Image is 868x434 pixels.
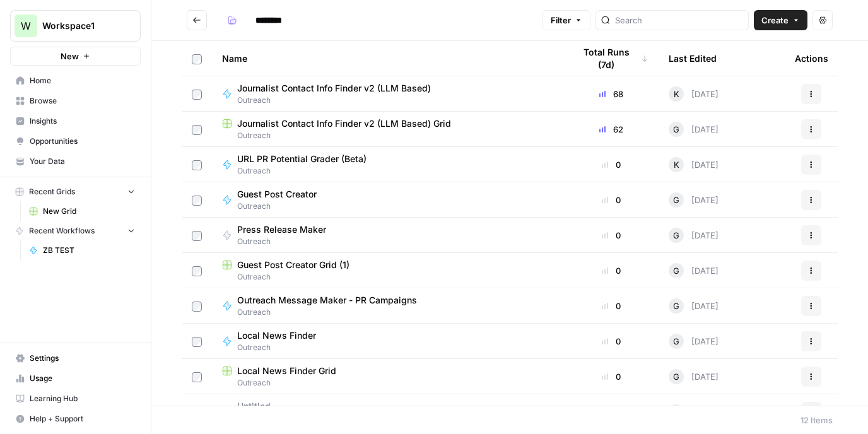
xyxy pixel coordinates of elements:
div: 0 [574,264,648,277]
span: Filter [551,14,571,26]
span: G [673,335,679,348]
span: Recent Grids [29,186,75,197]
a: Journalist Contact Info Finder v2 (LLM Based) GridOutreach [222,117,554,141]
a: New Grid [23,201,141,221]
div: 12 Items [801,414,833,426]
button: Recent Workflows [10,221,141,240]
div: Actions [795,41,828,76]
span: G [673,123,679,136]
a: Outreach Message Maker - PR CampaignsOutreach [222,294,554,318]
div: [DATE] [669,192,718,208]
span: Outreach [222,271,554,283]
a: Insights [10,111,141,131]
div: [DATE] [669,404,718,419]
div: [DATE] [669,157,718,172]
div: 62 [574,123,648,136]
button: Recent Grids [10,182,141,201]
span: ZB TEST [43,245,135,256]
div: Last Edited [669,41,717,76]
div: [DATE] [669,86,718,102]
div: 0 [574,406,648,418]
span: Usage [30,373,135,384]
a: UntitledOutreach [222,400,554,424]
span: Your Data [30,156,135,167]
span: G [673,370,679,383]
a: Press Release MakerOutreach [222,223,554,247]
button: Create [754,10,807,30]
span: G [673,406,679,418]
span: K [674,88,679,100]
button: New [10,47,141,66]
span: G [673,229,679,242]
a: Local News Finder GridOutreach [222,365,554,389]
span: W [21,18,31,33]
div: 0 [574,229,648,242]
button: Filter [542,10,590,30]
div: [DATE] [669,122,718,137]
span: Outreach [237,236,336,247]
span: Settings [30,353,135,364]
span: Outreach [222,130,554,141]
div: [DATE] [669,298,718,314]
span: Outreach [222,377,554,389]
span: Outreach [237,342,326,353]
span: Guest Post Creator Grid (1) [237,259,349,271]
a: Browse [10,91,141,111]
span: Browse [30,95,135,107]
div: [DATE] [669,369,718,384]
span: Press Release Maker [237,223,326,236]
div: 0 [574,335,648,348]
span: Outreach [237,95,441,106]
div: Total Runs (7d) [574,41,648,76]
a: Journalist Contact Info Finder v2 (LLM Based)Outreach [222,82,554,106]
a: Your Data [10,151,141,172]
span: Local News Finder Grid [237,365,336,377]
span: Guest Post Creator [237,188,317,201]
input: Search [615,14,743,26]
span: Journalist Contact Info Finder v2 (LLM Based) Grid [237,117,451,130]
a: Usage [10,368,141,389]
div: 0 [574,194,648,206]
button: Go back [187,10,207,30]
span: Untitled [237,400,271,413]
a: Settings [10,348,141,368]
span: Help + Support [30,413,135,425]
span: Outreach [237,307,427,318]
a: URL PR Potential Grader (Beta)Outreach [222,153,554,177]
span: Outreach [237,201,327,212]
span: Home [30,75,135,86]
a: Guest Post CreatorOutreach [222,188,554,212]
span: URL PR Potential Grader (Beta) [237,153,367,165]
span: Outreach Message Maker - PR Campaigns [237,294,417,307]
span: G [673,194,679,206]
a: Learning Hub [10,389,141,409]
span: G [673,300,679,312]
a: Opportunities [10,131,141,151]
span: K [674,158,679,171]
div: [DATE] [669,334,718,349]
span: Local News Finder [237,329,316,342]
div: [DATE] [669,228,718,243]
span: Opportunities [30,136,135,147]
button: Help + Support [10,409,141,429]
a: Home [10,71,141,91]
div: 0 [574,158,648,171]
div: 0 [574,300,648,312]
a: Local News FinderOutreach [222,329,554,353]
span: Create [761,14,789,26]
div: 68 [574,88,648,100]
span: Insights [30,115,135,127]
span: New [61,50,79,62]
span: Recent Workflows [29,225,95,237]
span: Outreach [237,165,377,177]
span: G [673,264,679,277]
div: [DATE] [669,263,718,278]
span: Workspace1 [42,20,119,32]
span: Journalist Contact Info Finder v2 (LLM Based) [237,82,431,95]
div: 0 [574,370,648,383]
a: Guest Post Creator Grid (1)Outreach [222,259,554,283]
a: ZB TEST [23,240,141,261]
button: Workspace: Workspace1 [10,10,141,42]
span: New Grid [43,206,135,217]
div: Name [222,41,554,76]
